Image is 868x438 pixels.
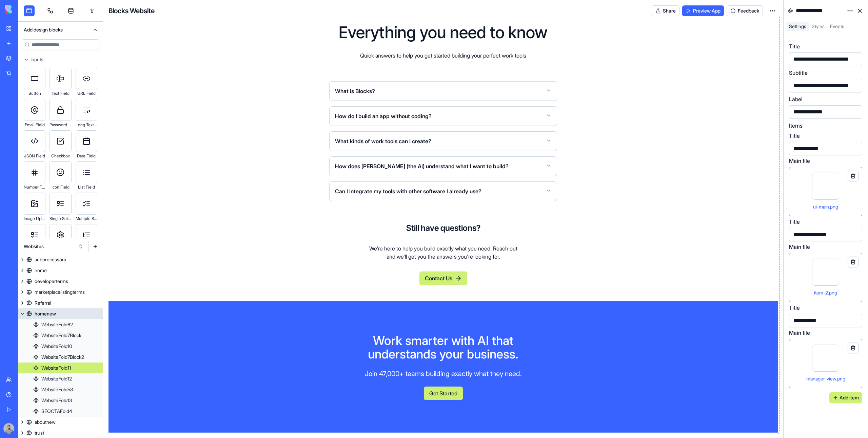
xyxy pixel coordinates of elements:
[809,22,827,31] a: Styles
[18,287,103,298] a: marketplacelistingterms
[18,265,103,276] a: home
[41,365,71,371] div: WebsiteFold11
[41,332,81,339] div: WebsiteFold7Block
[335,132,551,151] button: What kinds of work tools can I create?
[18,54,103,65] button: Inputs
[108,6,155,16] h4: Blocks Website
[682,5,724,16] a: Preview App
[419,271,467,285] button: Contact Us
[652,5,679,16] button: Share
[335,137,431,145] span: What kinds of work tools can I create?
[35,310,56,317] div: homenew
[35,289,85,295] div: marketplacelistingterms
[789,167,862,216] div: ui-main.png
[35,430,44,436] div: trust
[814,290,837,295] span: item-2.png
[424,387,463,400] button: Get Started
[789,253,862,302] div: item-2.png
[360,51,526,60] p: Quick answers to help you get started building your perfect work tools
[41,386,73,393] div: WebsiteFold53
[50,89,71,97] div: Text Field
[789,218,800,226] label: Title
[76,215,97,223] div: Multiple Select Field
[41,397,72,404] div: WebsiteFold13
[335,107,551,126] button: How do I build an app without coding?
[18,363,103,373] a: WebsiteFold11
[813,204,838,210] span: ui-main.png
[356,369,530,378] div: Join 47,000+ teams building exactly what they need.
[18,417,103,428] a: aboutnew
[367,244,519,261] p: We're here to help you build exactly what you need. Reach out and we'll get you the answers you'r...
[335,82,551,101] button: What is Blocks?
[41,408,72,415] div: SEOCTAFold4
[335,182,551,201] button: Can I integrate my tools with other software I already use?
[18,406,103,417] a: SEOCTAFold4
[41,354,84,360] div: WebsiteFold7Block2
[18,276,103,287] a: developerterms
[18,384,103,395] a: WebsiteFold53
[339,24,548,41] h1: Everything you need to know
[789,243,810,251] label: Main file
[24,183,45,191] div: Number Field
[727,5,763,16] button: Feedback
[789,339,862,388] div: manager-view.png
[35,256,66,263] div: subprocessors
[76,183,97,191] div: List Field
[812,23,825,29] span: Styles
[24,121,45,129] div: Email Field
[827,22,847,31] a: Events
[789,69,808,77] label: Subtitle
[35,300,51,306] div: Referral
[41,375,72,382] div: WebsiteFold12
[18,395,103,406] a: WebsiteFold13
[35,278,68,285] div: developerterms
[789,329,810,337] label: Main file
[50,215,71,223] div: Single Select Field
[789,95,803,103] label: Label
[789,132,800,140] label: Title
[18,373,103,384] a: WebsiteFold12
[829,392,862,403] button: Add item
[335,157,551,176] button: How does [PERSON_NAME] (the AI) understand what I want to build?
[41,343,72,350] div: WebsiteFold10
[789,23,806,29] span: Settings
[3,423,14,434] img: image_123650291_bsq8ao.jpg
[789,157,810,165] label: Main file
[50,121,71,129] div: Password Field
[789,304,800,312] label: Title
[789,122,803,130] label: Items
[18,352,103,363] a: WebsiteFold7Block2
[35,267,47,274] div: home
[18,298,103,308] a: Referral
[76,121,97,129] div: Long Text Field
[335,87,375,95] span: What is Blocks?
[24,215,45,223] div: Image Upload Field
[50,152,71,160] div: Checkbox
[76,89,97,97] div: URL Field
[20,241,87,252] button: Websites
[806,376,845,381] span: manager-view.png
[5,5,47,14] img: logo
[356,334,530,361] div: Work smarter with AI that understands your business.
[108,301,778,433] div: Work smarter with AI that understands your business.Join 47,000+ teams building exactly what they...
[789,42,800,50] label: Title
[35,419,56,425] div: aboutnew
[335,162,509,170] span: How does [PERSON_NAME] (the AI) understand what I want to build?
[830,23,844,29] span: Events
[335,112,432,120] span: How do I build an app without coding?
[18,254,103,265] a: subprocessors
[18,308,103,319] a: homenew
[18,22,103,38] button: Add design blocks
[24,152,45,160] div: JSON Field
[18,330,103,341] a: WebsiteFold7Block
[18,319,103,330] a: WebsiteFold62
[335,187,481,195] span: Can I integrate my tools with other software I already use?
[76,152,97,160] div: Date Field
[18,341,103,352] a: WebsiteFold10
[24,89,45,97] div: Button
[786,22,809,31] a: Settings
[41,321,73,328] div: WebsiteFold62
[50,183,71,191] div: Icon Field
[406,223,480,234] h3: Still have questions?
